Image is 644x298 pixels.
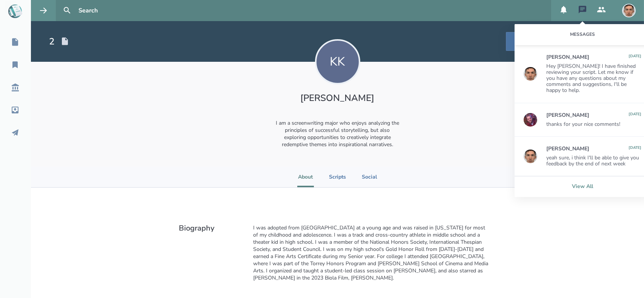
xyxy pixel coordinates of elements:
[247,218,496,288] div: I was adopted from [GEOGRAPHIC_DATA] at a young age and was raised in [US_STATE] for most of my c...
[268,92,407,104] h1: [PERSON_NAME]
[524,113,537,127] img: user_1718118867-crop.jpg
[629,112,641,118] div: Monday, September 8, 2025 at 7:22:58 PM
[179,223,247,283] h2: Biography
[361,167,378,187] li: Social
[49,35,69,47] div: Total Scripts
[629,54,641,60] div: Wednesday, September 10, 2025 at 12:16:45 PM
[622,4,636,17] img: user_1756948650-crop.jpg
[546,155,641,167] div: yeah sure, i think I'll be able to give you feedback by the end of next week
[329,167,346,187] li: Scripts
[315,39,360,84] div: KK
[546,54,589,60] div: [PERSON_NAME]
[629,146,641,152] div: Monday, September 8, 2025 at 2:28:42 PM
[268,113,407,154] div: I am a screenwriting major who enjoys analyzing the principles of successful storytelling, but al...
[546,146,589,152] div: [PERSON_NAME]
[506,32,552,51] button: Unfriend
[524,150,537,163] img: user_1756948650-crop.jpg
[524,67,537,81] img: user_1756948650-crop.jpg
[546,121,641,127] div: thanks for your nice comments!
[546,112,589,118] div: [PERSON_NAME]
[297,167,314,187] li: About
[49,35,54,47] div: 2
[546,63,641,93] div: Hey [PERSON_NAME]! I have finished reviewing your script. Let me know if you have any questions a...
